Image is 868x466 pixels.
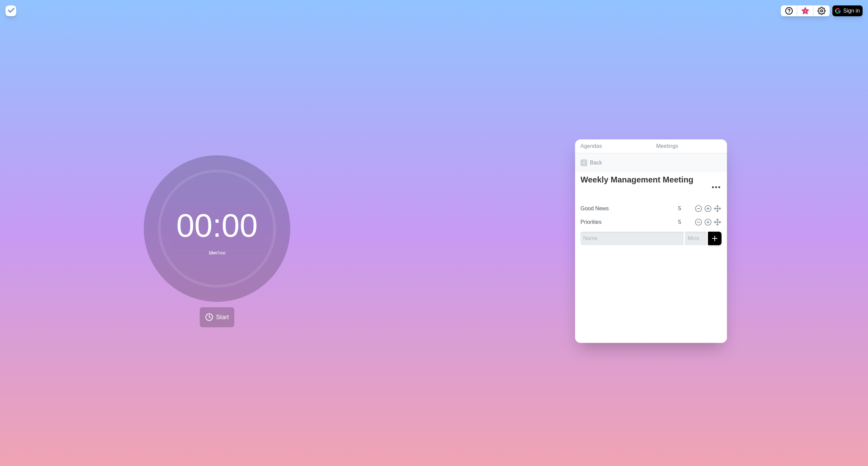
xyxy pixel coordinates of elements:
span: 3 [803,8,808,14]
button: Help [781,5,797,16]
img: google logo [835,8,841,14]
input: Name [580,232,684,245]
img: timeblocks logo [5,5,16,16]
input: Name [578,202,674,215]
a: Agendas [575,139,651,153]
input: Mins [675,202,692,215]
button: Start [200,307,234,327]
a: Meetings [651,139,727,153]
input: Mins [675,215,692,229]
a: Back [575,153,727,172]
input: Name [578,215,674,229]
button: What’s new [797,5,813,16]
button: Settings [813,5,830,16]
span: Start [216,313,229,322]
button: More [709,180,723,194]
input: Mins [685,232,707,245]
button: Sign in [832,5,863,16]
